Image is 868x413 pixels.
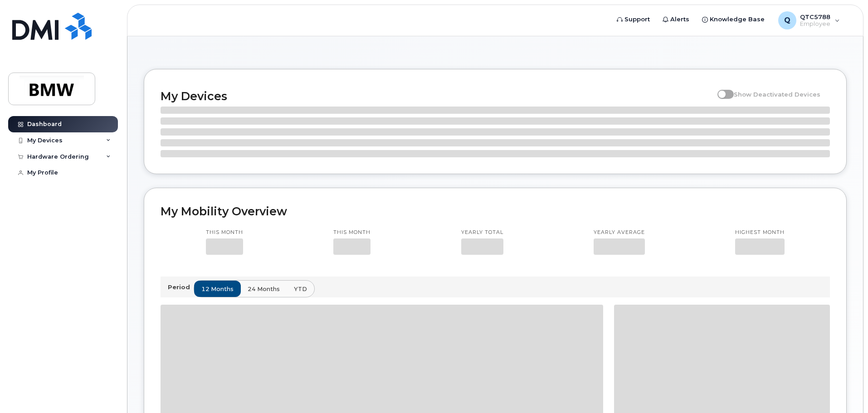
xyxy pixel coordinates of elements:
h2: My Mobility Overview [161,204,830,218]
p: Yearly total [461,229,503,236]
h2: My Devices [161,89,713,103]
p: Period [168,283,194,292]
span: 24 months [248,285,280,293]
span: YTD [294,285,307,293]
p: Highest month [735,229,785,236]
p: This month [206,229,243,236]
p: Yearly average [594,229,645,236]
input: Show Deactivated Devices [717,86,725,93]
p: This month [333,229,371,236]
span: Show Deactivated Devices [734,91,820,98]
